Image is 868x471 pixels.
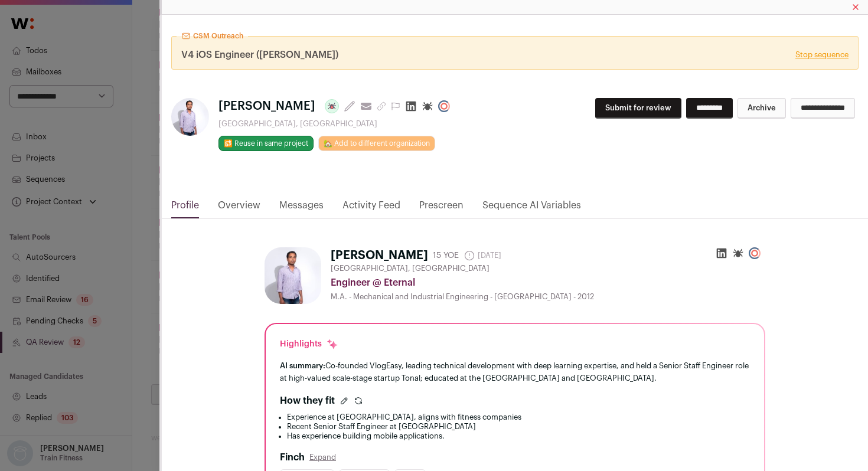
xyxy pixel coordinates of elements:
[331,276,765,290] div: Engineer @ Eternal
[331,247,428,264] h1: [PERSON_NAME]
[318,136,435,151] a: 🏡 Add to different organization
[287,422,750,431] li: Recent Senior Staff Engineer at [GEOGRAPHIC_DATA]
[171,198,199,218] a: Profile
[331,264,490,273] span: [GEOGRAPHIC_DATA], [GEOGRAPHIC_DATA]
[218,119,455,129] div: [GEOGRAPHIC_DATA], [GEOGRAPHIC_DATA]
[280,394,335,408] h2: How they fit
[280,362,325,369] span: AI summary:
[193,31,243,41] span: CSM Outreach
[280,450,305,465] h2: Finch
[433,250,459,261] div: 15 YOE
[595,98,681,119] button: Submit for review
[171,98,209,136] img: ef2f392368608585f9752c19f8b749639734bdcd8339ac8bf68df0f560080591.jpg
[795,50,849,60] a: Stop sequence
[331,292,765,302] div: M.A. - Mechanical and Industrial Engineering - [GEOGRAPHIC_DATA] - 2012
[218,198,260,218] a: Overview
[464,250,501,261] span: [DATE]
[287,413,750,422] li: Experience at [GEOGRAPHIC_DATA], aligns with fitness companies
[738,98,786,119] button: Archive
[287,431,750,441] li: Has experience building mobile applications.
[265,247,321,304] img: ef2f392368608585f9752c19f8b749639734bdcd8339ac8bf68df0f560080591.jpg
[342,198,400,218] a: Activity Feed
[218,136,314,151] button: 🔂 Reuse in same project
[309,453,336,462] button: Expand
[280,338,338,350] div: Highlights
[419,198,464,218] a: Prescreen
[181,48,338,62] span: V4 iOS Engineer ([PERSON_NAME])
[218,98,315,115] span: [PERSON_NAME]
[482,198,581,218] a: Sequence AI Variables
[280,359,750,384] div: Co-founded VlogEasy, leading technical development with deep learning expertise, and held a Senio...
[279,198,324,218] a: Messages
